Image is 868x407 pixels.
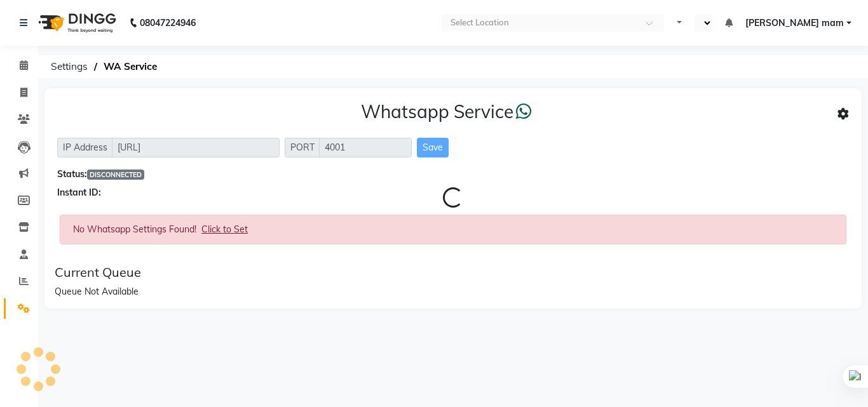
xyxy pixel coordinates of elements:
input: Sizing example input [319,138,412,157]
span: PORT [285,138,320,157]
div: Status: [57,168,849,181]
input: Sizing example input [112,138,280,157]
img: logo [32,5,119,41]
div: Current Queue [55,265,851,280]
span: Settings [44,55,94,78]
span: IP Address [57,138,113,157]
div: Select Location [451,17,509,29]
h3: Whatsapp Service [361,101,532,123]
b: 08047224946 [140,5,196,41]
span: No Whatsapp Settings Found! [73,224,196,235]
span: DISCONNECTED [87,170,144,180]
span: Click to Set [201,224,248,235]
span: [PERSON_NAME] mam [745,17,844,30]
div: Queue Not Available [55,285,851,298]
span: WA Service [97,55,163,78]
div: Instant ID: [57,186,849,199]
